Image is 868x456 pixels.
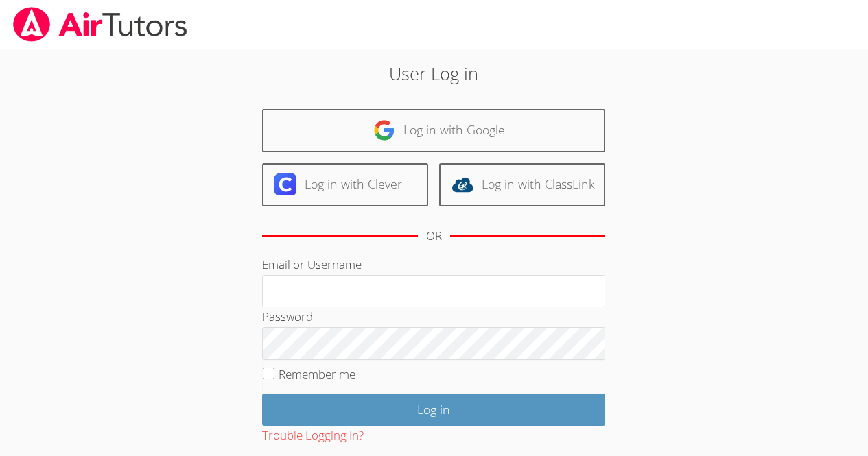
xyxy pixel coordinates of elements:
label: Remember me [279,366,355,382]
a: Log in with Clever [262,163,428,206]
img: google-logo-50288ca7cdecda66e5e0955fdab243c47b7ad437acaf1139b6f446037453330a.svg [373,119,395,141]
a: Log in with Google [262,109,605,152]
button: Trouble Logging In? [262,426,364,446]
img: classlink-logo-d6bb404cc1216ec64c9a2012d9dc4662098be43eaf13dc465df04b49fa7ab582.svg [451,173,473,195]
h2: User Log in [200,60,668,86]
img: airtutors_banner-c4298cdbf04f3fff15de1276eac7730deb9818008684d7c2e4769d2f7ddbe033.png [12,7,189,42]
img: clever-logo-6eab21bc6e7a338710f1a6ff85c0baf02591cd810cc4098c63d3a4b26e2feb20.svg [274,173,296,195]
label: Email or Username [262,256,362,272]
a: Log in with ClassLink [439,163,605,206]
div: OR [426,226,442,246]
input: Log in [262,394,605,426]
label: Password [262,309,313,324]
